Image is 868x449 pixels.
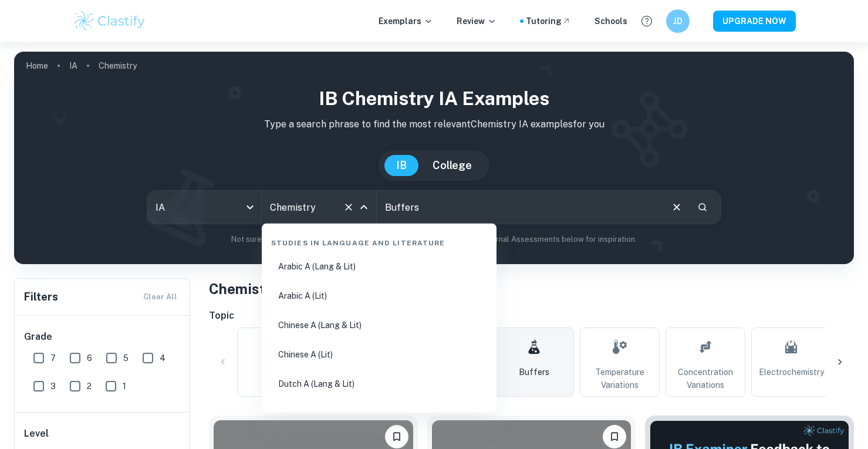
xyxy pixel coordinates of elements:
[266,253,492,280] li: Arabic A (Lang & Lit)
[713,11,796,32] button: UPGRADE NOW
[266,400,492,427] li: Dutch A (Lit)
[266,282,492,309] li: Arabic A (Lit)
[637,11,657,31] button: Help and Feedback
[14,52,854,264] img: profile cover
[99,59,137,72] p: Chemistry
[26,58,48,74] a: Home
[266,341,492,368] li: Chinese A (Lit)
[24,330,181,344] h6: Grade
[519,366,549,379] span: Buffers
[595,15,627,28] a: Schools
[123,352,129,364] span: 5
[87,352,92,364] span: 6
[379,15,433,28] p: Exemplars
[585,366,654,391] span: Temperature Variations
[266,370,492,397] li: Dutch A (Lang & Lit)
[671,15,684,28] h6: JD
[69,58,77,74] a: IA
[457,15,497,28] p: Review
[50,380,56,393] span: 3
[693,197,712,217] button: Search
[266,228,492,253] div: Studies in Language and Literature
[666,196,688,218] button: Clear
[23,234,845,245] p: Not sure what to search for? You can always look through our example Internal Assessments below f...
[147,191,261,224] div: IA
[603,425,626,448] button: Bookmark
[23,85,845,113] h1: IB Chemistry IA examples
[160,352,166,364] span: 4
[666,9,690,33] button: JD
[209,309,854,323] h6: Topic
[24,289,58,305] h6: Filters
[377,191,661,224] input: E.g. enthalpy of combustion, Winkler method, phosphate and temperature...
[526,15,571,28] a: Tutoring
[24,427,181,441] h6: Level
[671,366,740,391] span: Concentration Variations
[385,425,408,448] button: Bookmark
[340,199,357,215] button: Clear
[23,117,845,131] p: Type a search phrase to find the most relevant Chemistry IA examples for you
[123,380,126,393] span: 1
[384,155,418,176] button: IB
[356,199,372,215] button: Close
[73,9,147,33] img: Clastify logo
[759,366,824,379] span: Electrochemistry
[266,312,492,339] li: Chinese A (Lang & Lit)
[421,155,484,176] button: College
[209,278,854,299] h1: Chemistry IAs related to:
[50,352,56,364] span: 7
[87,380,92,393] span: 2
